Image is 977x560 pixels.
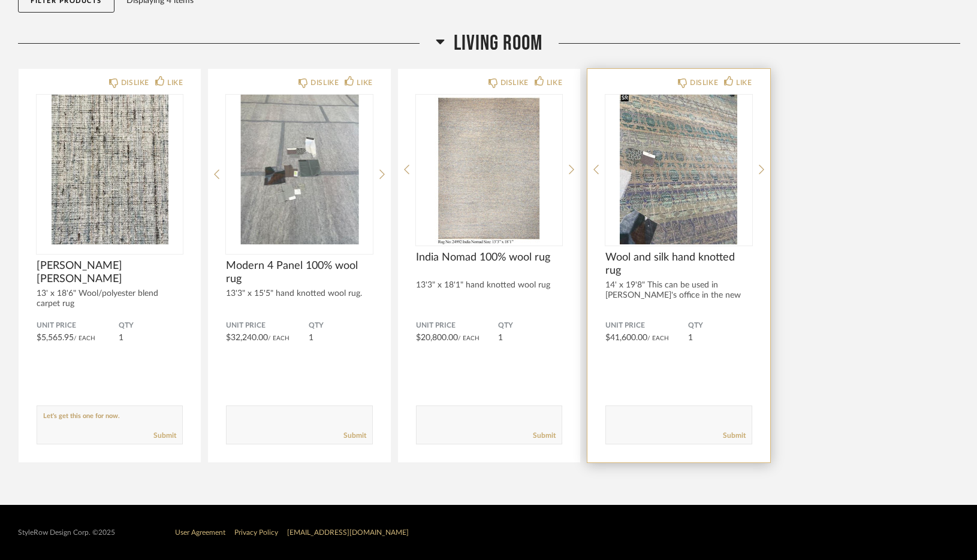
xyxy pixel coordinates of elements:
[37,259,183,286] span: [PERSON_NAME] [PERSON_NAME]
[309,334,313,342] span: 1
[226,95,372,244] img: undefined
[547,77,562,89] div: LIKE
[309,321,373,331] span: QTY
[605,280,752,311] div: 14' x 19'8" This can be used in [PERSON_NAME]'s office in the new house or a ...
[37,321,119,331] span: Unit Price
[357,77,372,89] div: LIKE
[226,95,372,244] div: 0
[416,334,458,342] span: $20,800.00
[498,321,562,331] span: QTY
[226,289,372,299] div: 13'3" x 15'5" hand knotted wool rug.
[226,259,372,286] span: Modern 4 Panel 100% wool rug
[605,334,647,342] span: $41,600.00
[416,280,562,290] div: 13'3" x 18'1" hand knotted wool rug
[226,321,308,331] span: Unit Price
[226,334,268,342] span: $32,240.00
[37,289,183,309] div: 13' x 18'6" Wool/polyester blend carpet rug
[533,431,556,441] a: Submit
[287,529,409,536] a: [EMAIL_ADDRESS][DOMAIN_NAME]
[167,77,183,89] div: LIKE
[37,334,74,342] span: $5,565.95
[37,95,183,244] div: 0
[153,431,176,441] a: Submit
[119,334,123,342] span: 1
[723,431,746,441] a: Submit
[310,77,339,89] div: DISLIKE
[416,321,498,331] span: Unit Price
[416,95,562,244] img: undefined
[175,529,225,536] a: User Agreement
[343,431,366,441] a: Submit
[454,31,542,56] span: Living Room
[37,95,183,244] img: undefined
[18,528,115,537] div: StyleRow Design Corp. ©2025
[736,77,752,89] div: LIKE
[416,251,562,264] span: India Nomad 100% wool rug
[500,77,529,89] div: DISLIKE
[605,251,752,277] span: Wool and silk hand knotted rug
[688,334,693,342] span: 1
[498,334,503,342] span: 1
[119,321,183,331] span: QTY
[605,95,752,244] img: undefined
[234,529,278,536] a: Privacy Policy
[690,77,718,89] div: DISLIKE
[688,321,752,331] span: QTY
[268,335,290,341] span: / Each
[605,321,687,331] span: Unit Price
[74,335,95,341] span: / Each
[647,335,669,341] span: / Each
[121,77,149,89] div: DISLIKE
[458,335,480,341] span: / Each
